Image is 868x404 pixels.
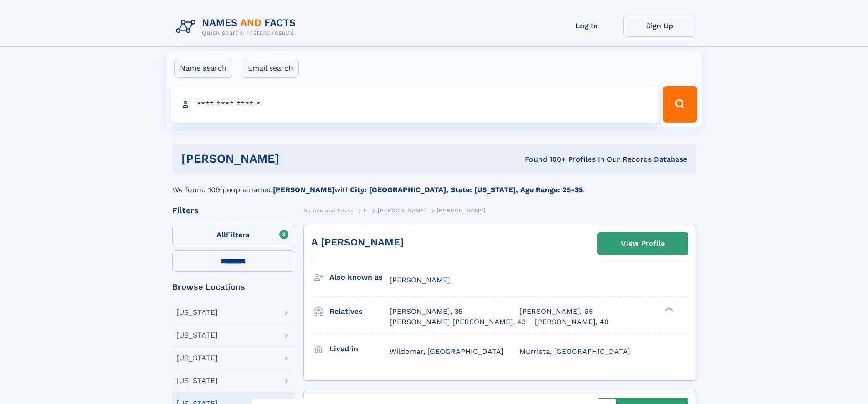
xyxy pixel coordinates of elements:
[176,332,218,339] div: [US_STATE]
[621,233,665,254] div: View Profile
[273,185,334,194] b: [PERSON_NAME]
[216,230,226,239] span: All
[172,174,696,195] div: We found 109 people named with .
[623,15,696,37] a: Sign Up
[181,153,402,164] h1: [PERSON_NAME]
[329,341,390,357] h3: Lived in
[598,233,688,255] a: View Profile
[378,207,426,214] span: [PERSON_NAME]
[390,347,503,356] span: Wildomar, [GEOGRAPHIC_DATA]
[329,304,390,319] h3: Relatives
[519,307,593,317] a: [PERSON_NAME], 65
[390,307,462,317] a: [PERSON_NAME], 35
[437,207,486,214] span: [PERSON_NAME]
[174,59,232,78] label: Name search
[390,276,450,284] span: [PERSON_NAME]
[550,15,623,37] a: Log In
[535,317,609,327] a: [PERSON_NAME], 40
[663,86,697,123] button: Search Button
[303,205,354,216] a: Names and Facts
[390,317,526,327] a: [PERSON_NAME] [PERSON_NAME], 43
[663,307,673,312] div: ❯
[329,270,390,285] h3: Also known as
[364,207,368,214] span: E
[364,205,368,216] a: E
[171,86,659,123] input: search input
[402,154,687,164] div: Found 100+ Profiles In Our Records Database
[172,206,294,215] div: Filters
[242,59,299,78] label: Email search
[172,225,294,246] label: Filters
[350,185,583,194] b: City: [GEOGRAPHIC_DATA], State: [US_STATE], Age Range: 25-35
[378,205,426,216] a: [PERSON_NAME]
[172,15,303,39] img: Logo Names and Facts
[176,354,218,362] div: [US_STATE]
[311,236,404,248] a: A [PERSON_NAME]
[176,377,218,384] div: [US_STATE]
[519,347,630,356] span: Murrieta, [GEOGRAPHIC_DATA]
[172,283,294,291] div: Browse Locations
[176,309,218,316] div: [US_STATE]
